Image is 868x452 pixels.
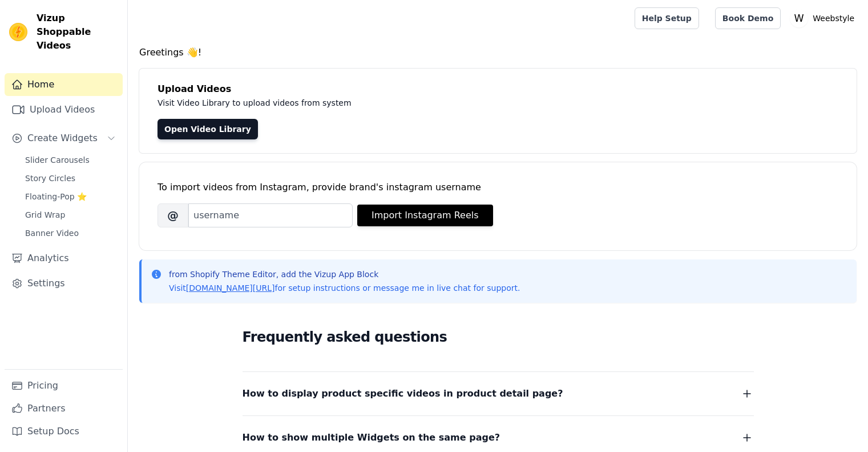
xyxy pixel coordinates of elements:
a: Floating-Pop ⭐ [18,189,123,205]
span: Banner Video [25,227,79,239]
img: Vizup [9,23,27,41]
a: Partners [5,397,123,420]
a: Story Circles [18,170,123,186]
a: Settings [5,272,123,295]
span: Floating-Pop ⭐ [25,191,87,202]
a: Banner Video [18,225,123,241]
span: Grid Wrap [25,209,65,221]
p: Weebstyle [808,8,859,29]
span: @ [158,203,188,227]
p: Visit for setup instructions or message me in live chat for support. [169,282,520,294]
a: Setup Docs [5,420,123,443]
input: username [188,203,353,227]
a: Open Video Library [158,119,258,139]
a: [DOMAIN_NAME][URL] [186,283,275,293]
h4: Upload Videos [158,82,838,96]
button: How to display product specific videos in product detail page? [243,386,754,402]
button: How to show multiple Widgets on the same page? [243,430,754,446]
a: Pricing [5,374,123,397]
a: Grid Wrap [18,207,123,223]
a: Book Demo [715,7,781,29]
span: Slider Carousels [25,154,90,166]
span: How to display product specific videos in product detail page? [243,386,563,402]
h4: Greetings 👋! [139,46,857,59]
span: Story Circles [25,173,75,184]
button: W Weebstyle [790,8,859,29]
div: To import videos from Instagram, provide brand's instagram username [158,181,838,194]
button: Create Widgets [5,127,123,150]
span: Vizup Shoppable Videos [37,11,118,53]
h2: Frequently asked questions [243,326,754,349]
a: Slider Carousels [18,152,123,168]
a: Upload Videos [5,98,123,121]
text: W [794,13,804,24]
a: Analytics [5,247,123,270]
span: Create Widgets [27,131,98,145]
button: Import Instagram Reels [357,205,493,226]
p: Visit Video Library to upload videos from system [158,96,669,110]
a: Help Setup [635,7,699,29]
p: from Shopify Theme Editor, add the Vizup App Block [169,269,520,280]
a: Home [5,73,123,96]
span: How to show multiple Widgets on the same page? [243,430,500,446]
